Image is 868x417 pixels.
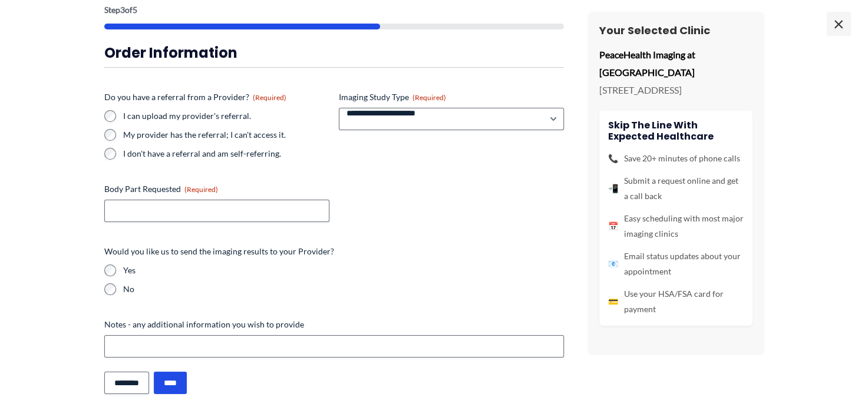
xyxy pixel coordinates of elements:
label: Body Part Requested [104,183,329,195]
li: Email status updates about your appointment [608,249,744,279]
li: Easy scheduling with most major imaging clinics [608,211,744,241]
label: Imaging Study Type [339,91,564,103]
legend: Do you have a referral from a Provider? [104,91,286,103]
p: PeaceHealth Imaging at [GEOGRAPHIC_DATA] [599,46,753,81]
label: I don't have a referral and am self-referring. [123,148,329,160]
span: (Required) [184,185,218,194]
label: No [123,283,564,295]
label: Yes [123,264,564,276]
label: Notes - any additional information you wish to provide [104,319,564,330]
span: (Required) [412,93,446,102]
span: (Required) [253,93,286,102]
span: × [827,12,850,35]
span: 💳 [608,294,618,309]
span: 📲 [608,181,618,196]
span: 5 [133,5,137,15]
li: Use your HSA/FSA card for payment [608,286,744,317]
li: Submit a request online and get a call back [608,173,744,204]
span: 📅 [608,219,618,234]
legend: Would you like us to send the imaging results to your Provider? [104,246,334,257]
label: My provider has the referral; I can't access it. [123,129,329,141]
span: 📧 [608,256,618,272]
p: [STREET_ADDRESS] [599,81,753,99]
p: Step of [104,6,564,14]
li: Save 20+ minutes of phone calls [608,151,744,166]
h3: Order Information [104,44,564,62]
h3: Your Selected Clinic [599,24,753,37]
h4: Skip the line with Expected Healthcare [608,120,744,142]
label: I can upload my provider's referral. [123,110,329,122]
span: 3 [120,5,125,15]
span: 📞 [608,151,618,166]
